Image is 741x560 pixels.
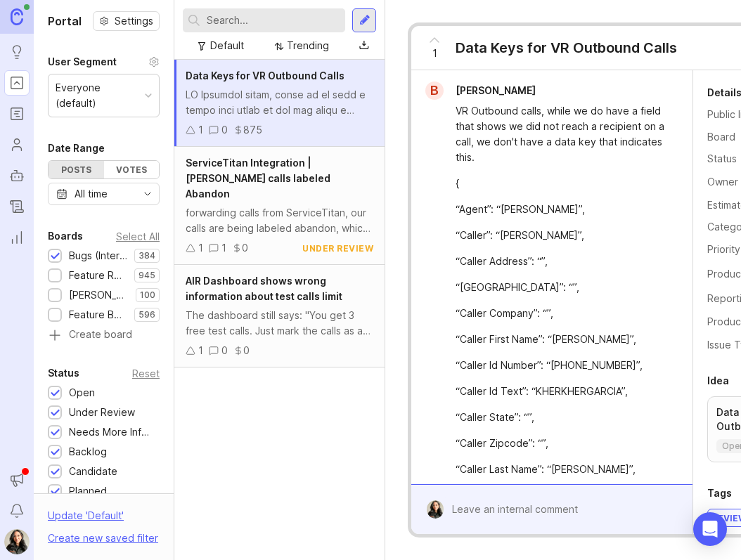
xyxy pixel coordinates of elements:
[186,70,344,82] span: Data Keys for VR Outbound Calls
[93,11,160,31] button: Settings
[48,508,124,530] div: Update ' Default '
[186,157,330,200] span: ServiceTitan Integration | [PERSON_NAME] calls labeled Abandon
[4,39,30,65] a: Ideas
[456,384,664,399] div: “Caller Id Text”: “KHERKHERGARCIA”,
[69,307,127,323] div: Feature Board Sandbox [DATE]
[4,132,30,157] a: Users
[56,80,139,111] div: Everyone (default)
[425,82,444,100] div: B
[69,385,95,401] div: Open
[4,467,30,493] button: Announcements
[49,161,104,178] div: Posts
[186,275,342,302] span: AIR Dashboard shows wrong information about test calls limit
[69,405,135,420] div: Under Review
[69,424,153,440] div: Needs More Info/verif/repro
[138,309,155,320] p: 596
[243,343,250,358] div: 0
[456,306,664,321] div: “Caller Company”: “”,
[48,365,79,382] div: Status
[116,233,160,240] div: Select All
[69,464,117,479] div: Candidate
[48,13,82,30] h1: Portal
[456,176,664,191] div: {
[48,53,117,70] div: User Segment
[48,140,105,157] div: Date Range
[287,38,329,53] div: Trending
[11,8,23,25] img: Canny Home
[4,163,30,188] a: Autopilot
[693,512,727,546] div: Open Intercom Messenger
[198,343,203,358] div: 1
[104,161,160,178] div: Votes
[426,500,444,519] img: Ysabelle Eugenio
[456,410,664,425] div: “Caller State”: “”,
[4,225,30,250] a: Reporting
[115,14,153,28] span: Settings
[138,250,155,261] p: 384
[174,60,385,147] a: Data Keys for VR Outbound CallsLO Ipsumdol sitam, conse ad el sedd e tempo inci utlab et dol mag ...
[198,240,203,256] div: 1
[69,268,127,283] div: Feature Requests (Internal)
[174,265,385,367] a: AIR Dashboard shows wrong information about test calls limitThe dashboard still says: "You get 3 ...
[186,205,373,236] div: forwarding calls from ServiceTitan, our calls are being labeled abandon, which innerfers with met...
[136,188,159,200] svg: toggle icon
[456,436,664,451] div: “Caller Zipcode”: “”,
[707,372,729,389] div: Idea
[69,248,127,263] div: Bugs (Internal)
[456,462,664,477] div: “Caller Last Name”: “[PERSON_NAME]”,
[69,287,129,303] div: [PERSON_NAME] (Public)
[243,122,262,138] div: 875
[4,498,30,523] button: Notifications
[456,332,664,347] div: “Caller First Name”: “[PERSON_NAME]”,
[221,343,228,358] div: 0
[48,228,83,245] div: Boards
[456,254,664,269] div: “Caller Address”: “”,
[48,330,160,342] a: Create board
[707,485,732,502] div: Tags
[186,308,373,339] div: The dashboard still says: "You get 3 free test calls. Just mark the calls as a "test" once they a...
[221,122,228,138] div: 0
[456,358,664,373] div: “Caller Id Number”: “[PHONE_NUMBER]”,
[138,270,155,281] p: 945
[302,242,373,254] div: under review
[417,82,547,100] a: B[PERSON_NAME]
[186,87,373,118] div: LO Ipsumdol sitam, conse ad el sedd e tempo inci utlab et dol mag aliqu e adminimve qu n exer, ul...
[221,240,226,256] div: 1
[456,280,664,295] div: “[GEOGRAPHIC_DATA]”: “”,
[69,483,107,499] div: Planned
[207,13,340,28] input: Search...
[75,186,108,202] div: All time
[69,444,107,460] div: Backlog
[4,101,30,126] a: Roadmaps
[4,194,30,219] a: Changelog
[132,370,160,377] div: Reset
[198,122,203,138] div: 1
[4,70,30,96] a: Portal
[432,46,437,61] span: 1
[210,38,244,53] div: Default
[456,103,664,165] div: VR Outbound calls, while we do have a field that shows we did not reach a recipient on a call, we...
[707,243,740,255] label: Priority
[456,84,536,96] span: [PERSON_NAME]
[242,240,248,256] div: 0
[456,202,664,217] div: “Agent”: “[PERSON_NAME]”,
[48,530,158,546] div: Create new saved filter
[174,147,385,265] a: ServiceTitan Integration | [PERSON_NAME] calls labeled Abandonforwarding calls from ServiceTitan,...
[140,289,155,301] p: 100
[456,228,664,243] div: “Caller”: “[PERSON_NAME]”,
[456,38,677,58] div: Data Keys for VR Outbound Calls
[4,529,30,554] img: Ysabelle Eugenio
